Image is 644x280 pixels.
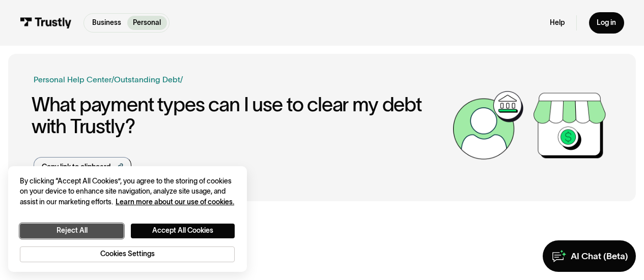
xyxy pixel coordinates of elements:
button: Cookies Settings [20,246,235,262]
img: Trustly Logo [20,17,72,28]
p: Personal [133,18,161,28]
a: AI Chat (Beta) [543,240,636,272]
a: Business [86,16,127,30]
div: Log in [597,18,616,27]
a: Personal Help Center [34,74,111,85]
p: Business [92,18,121,28]
h1: What payment types can I use to clear my debt with Trustly? [32,94,448,137]
div: AI Chat (Beta) [571,251,628,262]
a: Copy link to clipboard [34,157,131,177]
div: / [180,74,183,85]
a: Help [550,18,565,27]
a: Log in [589,12,624,33]
a: Personal [127,16,167,30]
div: By clicking “Accept All Cookies”, you agree to the storing of cookies on your device to enhance s... [20,176,235,208]
a: Outstanding Debt [114,75,180,84]
div: / [111,74,114,85]
div: Privacy [20,176,235,262]
div: Cookie banner [8,166,247,272]
a: More information about your privacy, opens in a new tab [116,198,234,206]
button: Reject All [20,224,124,238]
button: Accept All Cookies [131,224,235,238]
div: Copy link to clipboard [42,162,110,173]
